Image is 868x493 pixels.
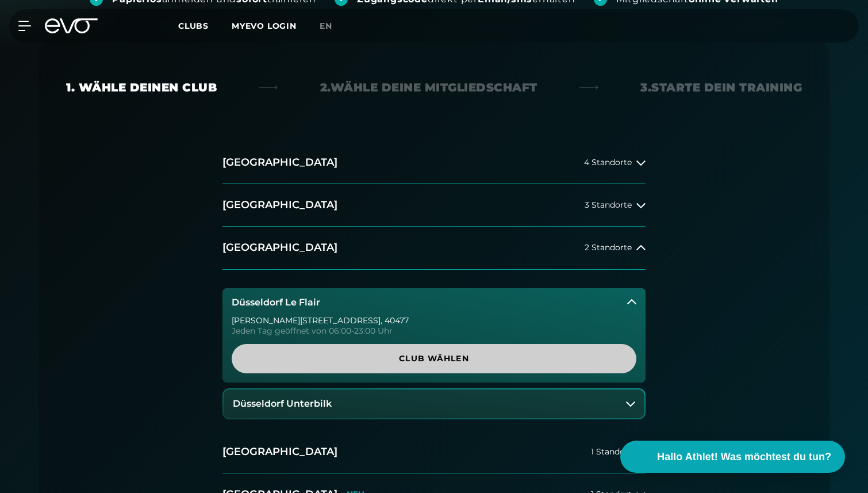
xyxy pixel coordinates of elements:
h2: [GEOGRAPHIC_DATA] [222,445,337,459]
div: 2. Wähle deine Mitgliedschaft [320,79,537,95]
span: Club wählen [259,353,609,365]
div: [PERSON_NAME][STREET_ADDRESS] , 40477 [232,316,636,324]
button: [GEOGRAPHIC_DATA]4 Standorte [222,142,646,184]
a: en [320,20,346,33]
h3: Düsseldorf Le Flair [232,297,320,308]
a: Club wählen [232,344,636,373]
span: Hallo Athlet! Was möchtest du tun? [657,449,831,465]
a: MYEVO LOGIN [232,21,297,31]
a: Clubs [178,20,232,31]
span: en [320,21,332,31]
span: 2 Standorte [585,243,632,252]
div: 1. Wähle deinen Club [66,79,217,95]
button: [GEOGRAPHIC_DATA]3 Standorte [222,184,646,227]
span: Clubs [178,21,209,31]
button: [GEOGRAPHIC_DATA]2 Standorte [222,227,646,269]
button: Düsseldorf Unterbilk [224,389,644,418]
div: Jeden Tag geöffnet von 06:00-23:00 Uhr [232,327,636,335]
h2: [GEOGRAPHIC_DATA] [222,155,337,170]
h2: [GEOGRAPHIC_DATA] [222,198,337,212]
button: [GEOGRAPHIC_DATA]1 Standort [222,431,646,473]
div: 3. Starte dein Training [640,79,802,95]
h2: [GEOGRAPHIC_DATA] [222,240,337,255]
button: Hallo Athlet! Was möchtest du tun? [620,441,845,473]
span: 1 Standort [591,448,632,456]
button: Düsseldorf Le Flair [222,288,646,317]
h3: Düsseldorf Unterbilk [233,399,332,409]
span: 3 Standorte [585,201,632,209]
span: 4 Standorte [584,158,632,167]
